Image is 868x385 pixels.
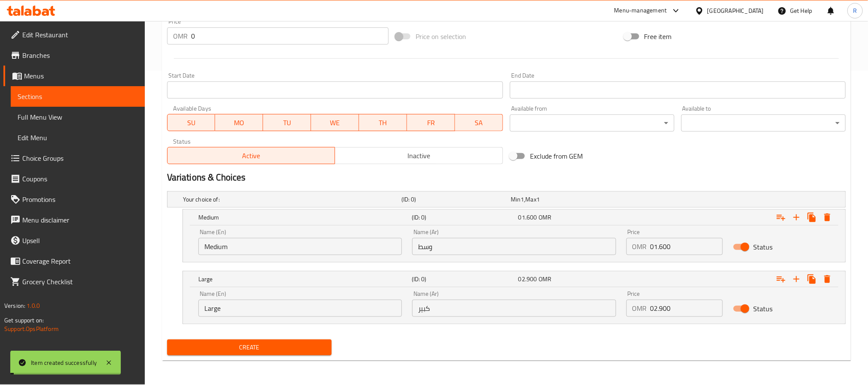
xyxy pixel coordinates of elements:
span: Status [753,304,772,314]
input: Please enter price [650,300,723,317]
button: Add new choice [789,210,804,225]
h5: (ID: 0) [412,213,515,222]
button: Add choice group [773,210,789,225]
span: 1 [536,194,540,205]
span: TU [266,117,308,129]
button: Add new choice [789,271,804,287]
span: Exclude from GEM [530,151,583,161]
a: Choice Groups [3,148,145,168]
button: Delete Large [820,271,835,287]
span: Max [526,194,536,205]
span: OMR [539,274,551,285]
span: MO [218,117,260,129]
a: Coverage Report [3,251,145,271]
a: Menu disclaimer [3,210,145,230]
span: Full Menu View [18,112,138,122]
span: Menus [24,71,138,81]
span: Edit Menu [18,132,138,143]
span: 1 [521,194,524,205]
span: 01.600 [518,212,537,223]
button: SU [167,114,216,131]
span: Min [511,194,521,205]
button: TU [263,114,311,131]
div: Menu-management [614,6,667,16]
span: Promotions [22,194,138,205]
div: [GEOGRAPHIC_DATA] [707,6,764,15]
button: FR [407,114,455,131]
span: OMR [539,212,551,223]
a: Support.OpsPlatform [4,323,59,334]
span: Coverage Report [22,256,138,266]
p: OMR [632,241,647,252]
span: Upsell [22,235,138,246]
span: TH [362,117,404,129]
div: Expand [183,271,845,287]
span: 02.900 [518,274,537,285]
span: FR [410,117,452,129]
a: Edit Restaurant [3,24,145,45]
span: Version: [4,300,25,311]
button: Clone new choice [804,271,820,287]
span: Create [174,342,325,353]
span: Edit Restaurant [22,30,138,40]
span: Coupons [22,174,138,184]
span: Branches [22,50,138,60]
span: Free item [644,31,672,42]
input: Enter name En [198,300,402,317]
a: Sections [11,86,145,107]
h5: Medium [198,213,408,222]
span: Active [171,150,332,162]
a: Full Menu View [11,107,145,127]
button: Active [167,147,335,164]
a: Upsell [3,230,145,251]
input: Enter name Ar [412,238,616,255]
a: Menus [3,66,145,86]
div: , [511,195,617,204]
button: TH [359,114,407,131]
span: 1.0.0 [27,300,40,311]
input: Enter name Ar [412,300,616,317]
h5: Large [198,275,408,283]
p: OMR [632,303,647,313]
button: SA [455,114,503,131]
input: Please enter price [650,238,723,255]
a: Promotions [3,189,145,210]
h2: Variations & Choices [167,171,846,184]
p: OMR [173,31,188,41]
span: Choice Groups [22,153,138,163]
span: Status [753,242,772,252]
button: Create [167,340,332,355]
span: Grocery Checklist [22,277,138,287]
span: SU [171,117,212,129]
input: Enter name En [198,238,402,255]
a: Branches [3,45,145,66]
button: Inactive [335,147,503,164]
span: WE [314,117,356,129]
button: Clone new choice [804,210,820,225]
div: Expand [183,210,845,225]
button: Add choice group [773,271,789,287]
span: Price on selection [416,31,466,42]
button: MO [215,114,263,131]
input: Please enter price [191,27,389,45]
button: WE [311,114,359,131]
h5: Your choice of: [183,195,398,204]
div: Expand [168,192,845,207]
div: ​ [681,114,846,132]
div: Item created successfully [31,358,97,367]
span: Menu disclaimer [22,215,138,225]
span: Inactive [338,150,500,162]
span: Sections [18,91,138,102]
div: ​ [510,114,674,132]
h5: (ID: 0) [401,195,507,204]
a: Grocery Checklist [3,271,145,292]
button: Delete Medium [820,210,835,225]
h5: (ID: 0) [412,275,515,283]
span: R [853,6,857,15]
a: Coupons [3,168,145,189]
a: Edit Menu [11,127,145,148]
span: Get support on: [4,315,44,326]
span: SA [458,117,500,129]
